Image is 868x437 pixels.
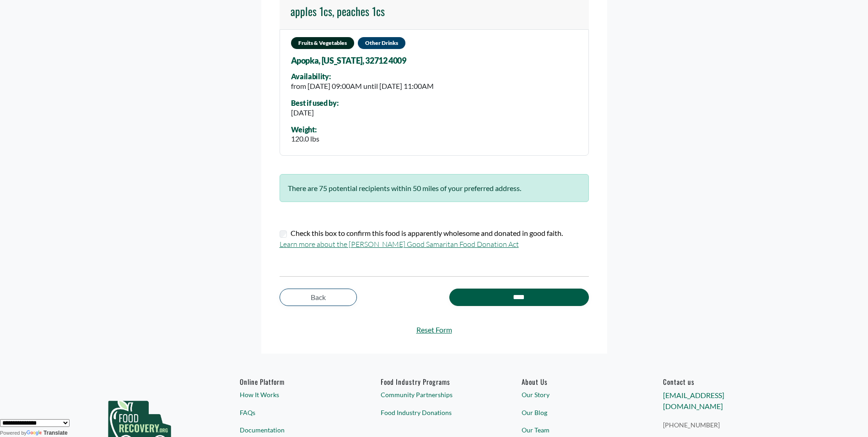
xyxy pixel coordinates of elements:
[240,390,346,399] a: How It Works
[27,430,68,436] a: Translate
[291,133,319,144] div: 120.0 lbs
[280,324,589,335] a: Reset Form
[280,174,589,202] div: There are 75 potential recipients within 50 miles of your preferred address.
[291,228,563,239] label: Check this box to confirm this food is apparently wholesome and donated in good faith.
[291,81,434,92] div: from [DATE] 09:00AM until [DATE] 11:00AM
[240,408,346,417] a: FAQs
[663,391,724,410] a: [EMAIL_ADDRESS][DOMAIN_NAME]
[663,377,770,386] h6: Contact us
[27,430,43,437] img: Google Translate
[291,99,339,107] div: Best if used by:
[291,56,406,66] span: Apopka, [US_STATE], 32712 4009
[381,377,487,386] h6: Food Industry Programs
[381,408,487,417] a: Food Industry Donations
[291,107,339,118] div: [DATE]
[291,37,354,49] span: Fruits & Vegetables
[291,126,319,134] div: Weight:
[240,377,346,386] h6: Online Platform
[280,289,357,306] a: Back
[522,390,628,399] a: Our Story
[522,408,628,417] a: Our Blog
[291,5,385,18] h4: apples 1cs, peaches 1cs
[522,377,628,386] a: About Us
[280,240,519,249] a: Learn more about the [PERSON_NAME] Good Samaritan Food Donation Act
[358,37,405,49] span: Other Drinks
[381,390,487,399] a: Community Partnerships
[291,72,434,81] div: Availability:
